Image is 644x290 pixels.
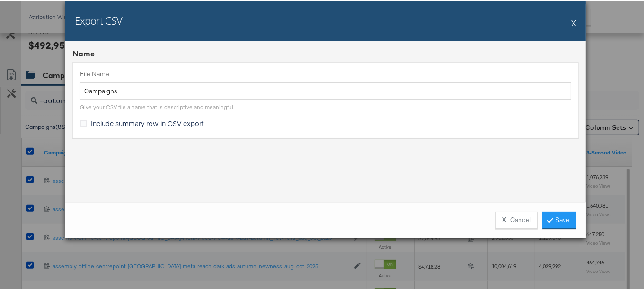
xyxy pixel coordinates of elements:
button: X [571,12,576,31]
button: XCancel [495,210,538,227]
label: File Name [80,68,571,77]
h2: Export CSV [75,12,122,26]
span: Include summary row in CSV export [91,117,204,127]
a: Save [542,210,576,227]
div: Name [72,47,579,58]
strong: X [502,214,506,223]
div: Give your CSV file a name that is descriptive and meaningful. [80,102,234,109]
